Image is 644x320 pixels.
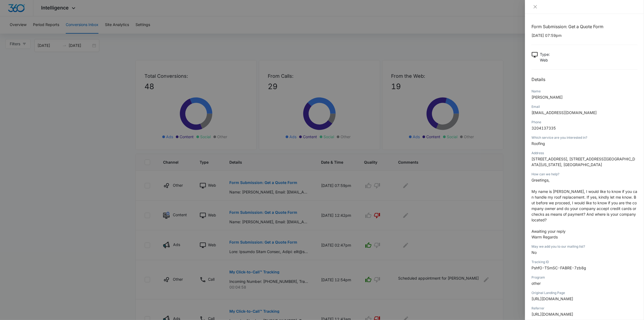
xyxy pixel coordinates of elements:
[531,126,556,130] span: 3204137335
[531,296,573,301] span: [URL][DOMAIN_NAME]
[531,250,537,255] span: No
[531,312,573,316] span: [URL][DOMAIN_NAME]
[531,275,638,280] div: Program
[531,23,638,30] h1: Form Submission: Get a Quote Form
[540,57,550,63] p: Web
[531,178,550,182] span: Greetings,
[531,33,638,38] p: [DATE] 07:59pm
[531,229,566,234] span: Awaiting your reply
[531,110,597,115] span: [EMAIL_ADDRESS][DOMAIN_NAME]
[531,141,545,146] span: Roofing
[531,76,638,83] h2: Details
[531,120,638,125] div: Phone
[531,306,638,311] div: Referrer
[531,266,586,270] span: PshfO-TSmSC-FABRE-7zb8g
[531,235,558,239] span: Warm Regards
[531,172,638,177] div: How can we help?
[531,157,635,167] span: [STREET_ADDRESS], [STREET_ADDRESS][GEOGRAPHIC_DATA][US_STATE], [GEOGRAPHIC_DATA]
[531,260,638,264] div: Tracking ID
[531,4,539,9] button: Close
[531,189,637,222] span: My name is [PERSON_NAME], I would like to know if you can handle my roof replacement. If yes, kin...
[531,281,541,286] span: other
[531,135,638,140] div: Which service are you interested in?
[531,89,638,94] div: Name
[540,51,550,57] p: Type :
[531,244,638,249] div: May we add you to our mailing list?
[531,95,563,99] span: [PERSON_NAME]
[531,104,638,109] div: Email
[531,290,638,295] div: Original Landing Page
[531,151,638,156] div: Address
[533,5,537,9] span: close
